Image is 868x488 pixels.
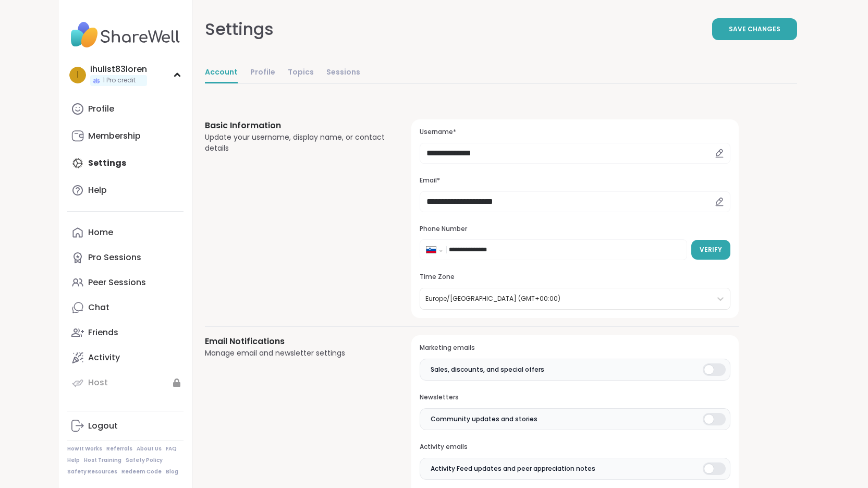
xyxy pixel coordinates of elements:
h3: Email* [420,176,730,185]
a: Logout [67,413,184,438]
button: Verify [691,240,730,260]
div: Friends [88,327,118,338]
h3: Marketing emails [420,344,730,352]
div: Help [88,185,107,196]
a: About Us [137,445,162,453]
h3: Newsletters [420,393,730,402]
div: Pro Sessions [88,252,141,263]
a: Activity [67,345,184,370]
span: 1 Pro credit [103,76,136,85]
div: Settings [205,17,274,42]
a: Chat [67,295,184,320]
a: Peer Sessions [67,270,184,295]
div: Chat [88,302,109,313]
a: Help [67,178,184,203]
div: Profile [88,103,114,115]
a: Host [67,370,184,395]
h3: Activity emails [420,443,730,452]
div: Activity [88,352,120,363]
div: Host [88,377,108,388]
a: Topics [288,63,314,83]
a: Blog [166,468,178,475]
a: Home [67,220,184,245]
img: ShareWell Nav Logo [67,17,184,53]
h3: Phone Number [420,225,730,234]
div: Home [88,227,113,238]
a: Profile [250,63,275,83]
h3: Basic Information [205,119,387,132]
a: Friends [67,320,184,345]
span: Verify [700,245,722,254]
span: Community updates and stories [431,414,537,424]
a: Profile [67,96,184,121]
a: How It Works [67,445,102,453]
span: Sales, discounts, and special offers [431,365,544,374]
h3: Time Zone [420,273,730,282]
h3: Username* [420,128,730,137]
div: Logout [88,420,118,432]
a: Account [205,63,238,83]
span: i [77,68,79,82]
div: ihulist83loren [90,64,147,75]
a: Membership [67,124,184,149]
div: Manage email and newsletter settings [205,348,387,359]
a: Referrals [106,445,132,453]
button: Save Changes [712,18,797,40]
span: Save Changes [729,25,780,34]
div: Membership [88,130,141,142]
div: Peer Sessions [88,277,146,288]
a: Redeem Code [121,468,162,475]
a: Safety Resources [67,468,117,475]
a: Sessions [326,63,360,83]
a: Help [67,457,80,464]
a: Host Training [84,457,121,464]
div: Update your username, display name, or contact details [205,132,387,154]
a: Safety Policy [126,457,163,464]
a: FAQ [166,445,177,453]
span: Activity Feed updates and peer appreciation notes [431,464,595,473]
h3: Email Notifications [205,335,387,348]
a: Pro Sessions [67,245,184,270]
